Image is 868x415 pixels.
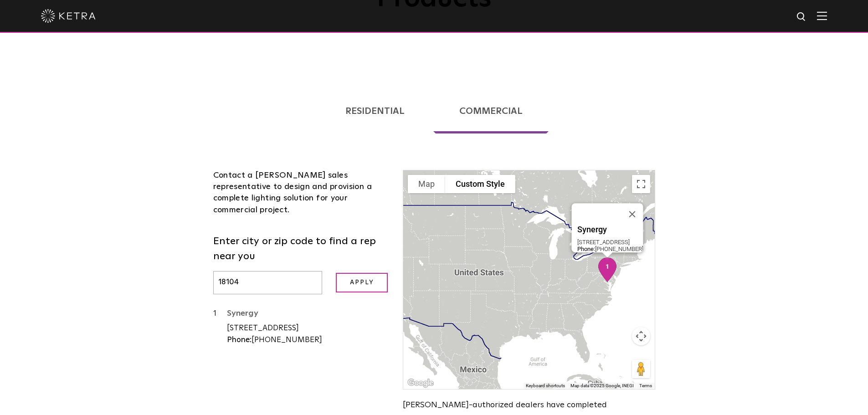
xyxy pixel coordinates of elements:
[213,170,390,216] div: Contact a [PERSON_NAME] sales representative to design and provision a complete lighting solution...
[406,377,436,389] a: Open this area in Google Maps (opens a new window)
[227,334,390,346] div: [PHONE_NUMBER]
[817,11,827,20] img: Hamburger%20Nav.svg
[632,175,650,193] button: Toggle fullscreen view
[796,11,807,23] img: search icon
[213,234,390,264] label: Enter city or zip code to find a rep near you
[594,254,621,286] div: 1
[213,308,227,346] div: 1
[227,336,252,344] strong: Phone:
[570,383,634,388] span: Map data ©2025 Google, INEGI
[577,246,643,252] div: [PHONE_NUMBER]
[639,383,652,388] a: Terms (opens in new tab)
[577,225,643,236] a: Synergy
[408,175,445,193] button: Show street map
[433,89,549,133] a: Commercial
[577,246,595,252] strong: Phone:
[213,271,323,294] input: Enter city or zip code
[227,309,390,321] a: Synergy
[406,377,436,389] img: Google
[632,360,650,378] button: Drag Pegman onto the map to open Street View
[445,175,515,193] button: Custom Style
[227,323,390,334] div: [STREET_ADDRESS]
[41,9,96,23] img: ketra-logo-2019-white
[336,273,388,292] input: Apply
[577,239,643,246] div: [STREET_ADDRESS]
[621,203,643,225] button: Close
[526,383,565,389] button: Keyboard shortcuts
[319,89,431,133] a: Residential
[632,327,650,345] button: Map camera controls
